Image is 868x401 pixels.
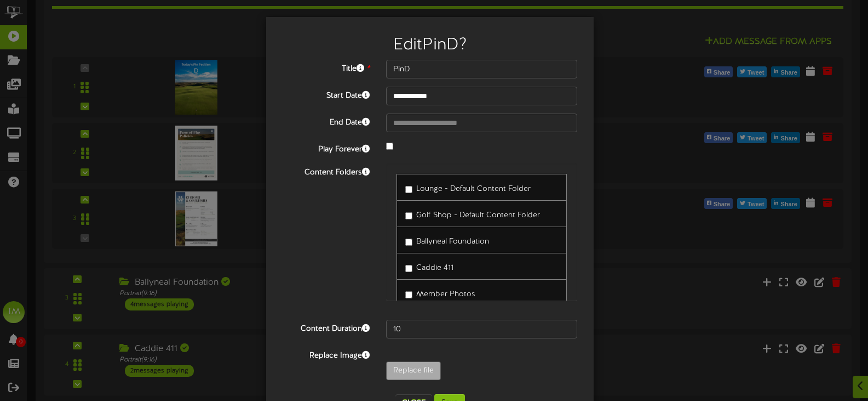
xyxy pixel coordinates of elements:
[386,60,577,78] input: Title
[416,185,531,193] span: Lounge - Default Content Folder
[274,87,378,101] label: Start Date
[274,320,378,335] label: Content Duration
[405,291,412,298] input: Member Photos
[274,163,378,178] label: Content Folders
[405,239,412,246] input: Ballyneal Foundation
[405,265,412,272] input: Caddie 411
[416,211,540,219] span: Golf Shop - Default Content Folder
[274,140,378,155] label: Play Forever
[274,60,378,75] label: Title
[386,320,577,338] input: 15
[274,114,378,128] label: End Date
[274,347,378,362] label: Replace Image
[283,36,577,54] h2: Edit PinD ?
[416,264,453,272] span: Caddie 411
[416,290,475,298] span: Member Photos
[405,212,412,219] input: Golf Shop - Default Content Folder
[405,186,412,193] input: Lounge - Default Content Folder
[416,238,489,246] span: Ballyneal Foundation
